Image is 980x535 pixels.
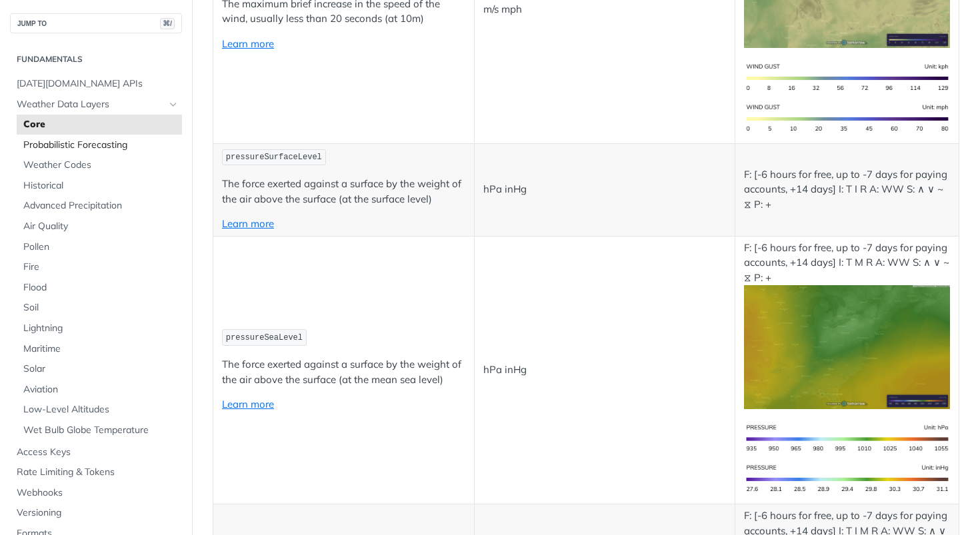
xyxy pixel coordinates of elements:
span: Low-Level Altitudes [23,403,179,416]
a: Versioning [10,503,182,523]
span: Access Keys [17,446,179,459]
span: Maritime [23,342,179,356]
span: Wet Bulb Globe Temperature [23,424,179,437]
a: Advanced Precipitation [17,196,182,216]
span: pressureSurfaceLevel [226,153,322,162]
span: [DATE][DOMAIN_NAME] APIs [17,77,179,91]
a: Learn more [222,37,274,50]
a: Access Keys [10,442,182,462]
span: Air Quality [23,220,179,233]
a: Wet Bulb Globe Temperature [17,420,182,440]
a: Maritime [17,339,182,359]
p: hPa inHg [483,182,727,197]
span: Aviation [23,383,179,396]
span: Soil [23,301,179,314]
span: Solar [23,362,179,376]
a: Soil [17,298,182,318]
span: Weather Codes [23,159,179,172]
p: The force exerted against a surface by the weight of the air above the surface (at the mean sea l... [222,357,465,387]
span: Expand image [744,71,950,83]
span: Weather Data Layers [17,98,165,111]
a: Weather Codes [17,155,182,175]
a: Probabilistic Forecasting [17,135,182,155]
p: The force exerted against a surface by the weight of the air above the surface (at the surface le... [222,177,465,207]
span: Fire [23,261,179,274]
a: Historical [17,176,182,196]
span: Pollen [23,241,179,254]
span: Lightning [23,322,179,335]
span: Webhooks [17,486,179,500]
a: Flood [17,278,182,298]
a: Webhooks [10,483,182,503]
span: Probabilistic Forecasting [23,139,179,152]
p: hPa inHg [483,362,727,378]
span: Core [23,118,179,131]
a: Fire [17,257,182,277]
a: Learn more [222,398,274,410]
a: [DATE][DOMAIN_NAME] APIs [10,74,182,94]
button: JUMP TO⌘/ [10,13,182,33]
a: Learn more [222,217,274,230]
p: m/s mph [483,2,727,17]
a: Pollen [17,237,182,257]
a: Rate Limiting & Tokens [10,462,182,482]
span: Advanced Precipitation [23,199,179,213]
span: Rate Limiting & Tokens [17,466,179,479]
span: Expand image [744,432,950,444]
span: Historical [23,179,179,193]
a: Air Quality [17,217,182,237]
a: Solar [17,359,182,379]
a: Low-Level Altitudes [17,400,182,420]
a: Aviation [17,380,182,400]
span: Expand image [744,472,950,485]
a: Lightning [17,318,182,338]
span: Expand image [744,340,950,352]
a: Weather Data LayersHide subpages for Weather Data Layers [10,95,182,115]
span: pressureSeaLevel [226,333,303,342]
span: ⌘/ [160,18,175,29]
p: F: [-6 hours for free, up to -7 days for paying accounts, +14 days] I: T I R A: WW S: ∧ ∨ ~ ⧖ P: + [744,167,950,213]
span: Versioning [17,506,179,520]
p: F: [-6 hours for free, up to -7 days for paying accounts, +14 days] I: T M R A: WW S: ∧ ∨ ~ ⧖ P: + [744,241,950,409]
a: Core [17,115,182,135]
span: Expand image [744,111,950,124]
span: Flood [23,281,179,294]
button: Hide subpages for Weather Data Layers [168,99,179,110]
h2: Fundamentals [10,53,182,65]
